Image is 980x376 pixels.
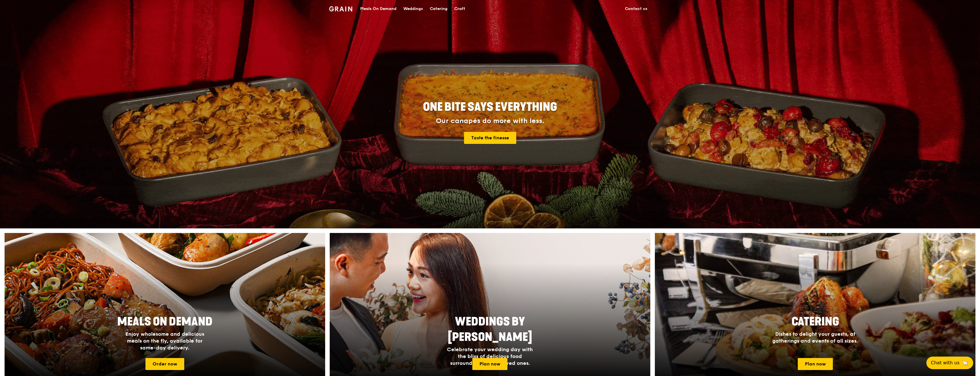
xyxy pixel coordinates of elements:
[426,0,451,17] a: Catering
[454,0,465,17] div: Craft
[926,357,973,369] button: Chat with us🦙
[447,346,533,366] span: Celebrate your wedding day with the bliss of delicious food surrounded by your loved ones.
[798,358,833,370] a: Plan now
[117,315,212,329] span: Meals On Demand
[772,331,858,344] span: Dishes to delight your guests, at gatherings and events of all sizes.
[329,6,352,11] img: Grain
[387,117,593,125] div: Our canapés do more with less.
[791,315,839,329] span: Catering
[125,331,204,351] span: Enjoy wholesome and delicious meals on the fly, available for same-day delivery.
[423,100,557,114] span: ONE BITE SAYS EVERYTHING
[472,358,507,370] a: Plan now
[400,0,426,17] a: Weddings
[962,359,969,366] span: 🦙
[360,0,396,17] div: Meals On Demand
[451,0,469,17] a: Craft
[448,315,532,344] span: Weddings by [PERSON_NAME]
[931,359,959,366] span: Chat with us
[621,0,651,17] a: Contact us
[403,0,423,17] div: Weddings
[430,0,448,17] div: Catering
[464,132,516,144] a: Taste the finesse
[145,358,184,370] a: Order now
